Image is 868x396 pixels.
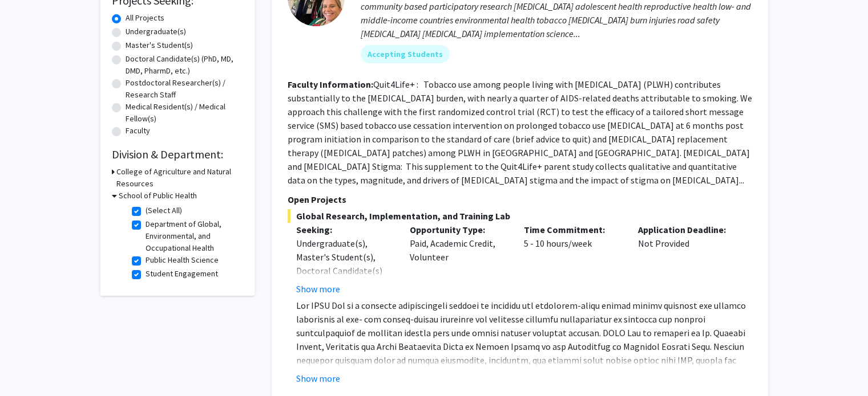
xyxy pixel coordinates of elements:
div: 5 - 10 hours/week [515,223,629,296]
label: Public Health Science [146,254,219,266]
label: Department of Global, Environmental, and Occupational Health [146,218,240,254]
fg-read-more: Quit4Life+ : Tobacco use among people living with [MEDICAL_DATA] (PLWH) contributes substantially... [288,79,752,186]
p: Open Projects [288,193,752,206]
p: Application Deadline: [638,223,735,236]
p: Time Commitment: [524,223,621,236]
span: Global Research, Implementation, and Training Lab [288,209,752,223]
label: Postdoctoral Researcher(s) / Research Staff [126,77,243,101]
label: All Projects [126,12,164,24]
label: Master's Student(s) [126,39,193,51]
mat-chip: Accepting Students [361,45,450,63]
label: Undergraduate(s) [126,26,186,38]
div: Undergraduate(s), Master's Student(s), Doctoral Candidate(s) (PhD, MD, DMD, PharmD, etc.), Postdo... [296,236,393,346]
h3: College of Agriculture and Natural Resources [116,166,243,190]
h3: School of Public Health [119,190,197,202]
label: Faculty [126,125,150,137]
label: (Select All) [146,205,182,217]
b: Faculty Information: [288,79,373,90]
p: Opportunity Type: [410,223,507,236]
label: Medical Resident(s) / Medical Fellow(s) [126,101,243,125]
p: Seeking: [296,223,393,236]
h2: Division & Department: [112,148,243,161]
button: Show more [296,282,340,296]
div: Paid, Academic Credit, Volunteer [401,223,515,296]
button: Show more [296,371,340,385]
div: Not Provided [629,223,744,296]
label: Doctoral Candidate(s) (PhD, MD, DMD, PharmD, etc.) [126,53,243,77]
iframe: Chat [9,345,49,387]
label: Student Engagement [146,268,218,280]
